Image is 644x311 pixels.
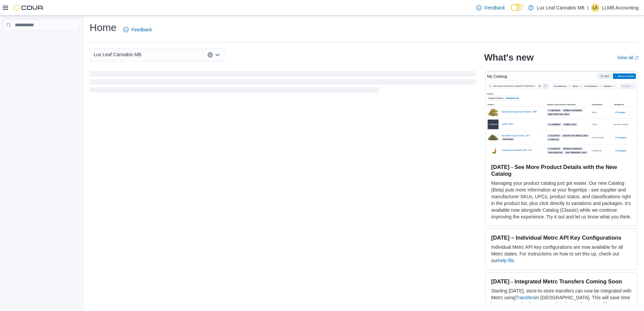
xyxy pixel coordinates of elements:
[484,4,505,11] span: Feedback
[484,52,534,63] h2: What's new
[516,295,536,300] a: Transfers
[13,4,44,11] img: Cova
[474,1,508,14] a: Feedback
[491,164,632,177] h3: [DATE] - See More Product Details with the New Catalog
[491,180,632,220] p: Managing your product catalog just got easier. Our new Catalog (Beta) puts more information at yo...
[602,4,639,12] p: LLMB Accounting
[207,52,213,58] button: Clear input
[635,56,639,60] svg: External link
[215,52,220,58] button: Open list of options
[491,244,632,264] p: Individual Metrc API key configurations are now available for all Metrc states. For instructions ...
[617,55,639,60] a: View allExternal link
[131,26,152,33] span: Feedback
[4,32,79,48] nav: Complex example
[94,50,141,59] span: Lux Leaf Cannabis MB
[537,4,585,12] p: Lux Leaf Cannabis MB
[491,234,632,241] h3: [DATE] – Individual Metrc API Key Configurations
[511,4,525,11] input: Dark Mode
[90,72,476,94] span: Loading
[90,21,117,34] h1: Home
[591,4,599,12] div: LLMB Accounting
[498,258,514,263] a: help file
[593,4,598,12] span: LA
[491,278,632,285] h3: [DATE] - Integrated Metrc Transfers Coming Soon
[121,23,155,36] a: Feedback
[587,4,588,12] p: |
